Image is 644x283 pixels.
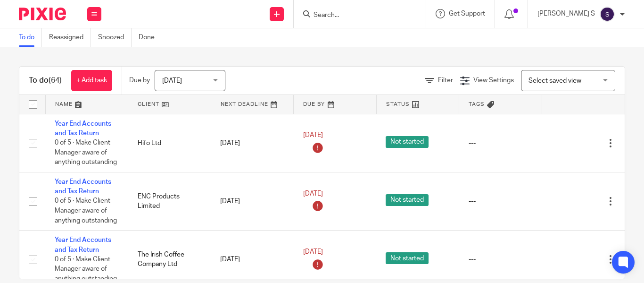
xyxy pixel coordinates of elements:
a: Snoozed [98,28,132,47]
span: Select saved view [528,77,581,84]
div: --- [469,138,533,148]
span: Not started [386,136,429,148]
span: [DATE] [303,190,323,197]
span: [DATE] [303,249,323,255]
span: [DATE] [162,77,182,84]
td: Hifo Ltd [128,114,211,172]
div: --- [469,255,533,264]
img: svg%3E [600,7,615,22]
span: Not started [386,252,429,264]
span: 0 of 5 · Make Client Manager aware of anything outstanding [55,198,117,224]
td: [DATE] [211,114,294,172]
span: Filter [438,77,453,84]
span: 0 of 5 · Make Client Manager aware of anything outstanding [55,139,117,165]
a: Reassigned [49,28,91,47]
p: Due by [129,76,150,85]
a: + Add task [71,70,112,91]
td: [DATE] [211,172,294,230]
input: Search [313,11,397,20]
span: Not started [386,194,429,206]
p: [PERSON_NAME] S [537,9,595,18]
a: Year End Accounts and Tax Return [55,120,111,137]
h1: To do [29,76,62,86]
a: Year End Accounts and Tax Return [55,179,111,195]
span: [DATE] [303,132,323,139]
a: Year End Accounts and Tax Return [55,237,111,253]
div: --- [469,197,533,206]
a: Done [139,28,162,47]
td: ENC Products Limited [128,172,211,230]
span: (64) [49,77,62,84]
img: Pixie [19,8,66,20]
span: 0 of 5 · Make Client Manager aware of anything outstanding [55,256,117,282]
a: To do [19,28,42,47]
span: View Settings [473,77,514,84]
span: Tags [469,102,485,107]
span: Get Support [449,10,485,17]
